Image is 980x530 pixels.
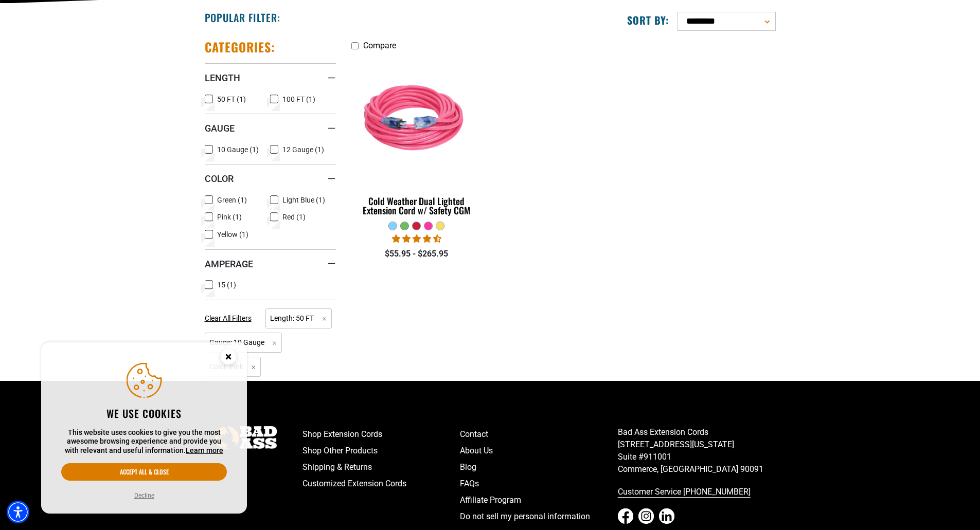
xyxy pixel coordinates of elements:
a: FAQs [460,476,618,492]
a: Instagram - open in a new tab [638,508,654,524]
button: Accept all & close [61,463,227,481]
span: Length [205,72,240,84]
span: 12 Gauge (1) [282,146,324,153]
span: Pink (1) [217,213,242,221]
p: Bad Ass Extension Cords [STREET_ADDRESS][US_STATE] Suite #911001 Commerce, [GEOGRAPHIC_DATA] 90091 [618,426,776,476]
span: Clear All Filters [205,314,252,322]
span: Color [205,173,234,185]
span: Light Blue (1) [282,196,325,204]
p: This website uses cookies to give you the most awesome browsing experience and provide you with r... [61,428,227,455]
summary: Amperage [205,249,336,278]
label: Sort by: [627,13,669,27]
a: This website uses cookies to give you the most awesome browsing experience and provide you with r... [186,446,223,454]
span: 15 (1) [217,281,236,288]
a: About Us [460,443,618,459]
a: Pink Cold Weather Dual Lighted Extension Cord w/ Safety CGM [351,56,483,221]
a: Facebook - open in a new tab [618,508,633,524]
a: call 833-674-1699 [618,484,776,500]
summary: Color [205,164,336,193]
summary: Gauge [205,114,336,142]
span: Gauge [205,122,235,134]
h2: Popular Filter: [205,11,280,24]
span: 10 Gauge (1) [217,146,259,153]
summary: Length [205,63,336,92]
a: Affiliate Program [460,492,618,508]
a: Blog [460,459,618,476]
a: Shipping & Returns [302,459,460,476]
span: Yellow (1) [217,231,248,238]
a: Customized Extension Cords [302,476,460,492]
h2: We use cookies [61,407,227,420]
a: Clear All Filters [205,313,256,324]
span: 4.62 stars [392,234,441,244]
span: 100 FT (1) [282,96,315,103]
span: Gauge: 10 Gauge [205,333,282,353]
span: Red (1) [282,213,306,221]
a: Shop Extension Cords [302,426,460,443]
a: Shop Other Products [302,443,460,459]
img: Pink [352,61,482,179]
div: Cold Weather Dual Lighted Extension Cord w/ Safety CGM [351,196,483,215]
span: Compare [363,41,396,50]
a: Length: 50 FT [265,313,332,323]
h2: Categories: [205,39,276,55]
span: Green (1) [217,196,247,204]
a: Gauge: 10 Gauge [205,337,282,347]
span: Length: 50 FT [265,308,332,328]
a: LinkedIn - open in a new tab [659,508,674,524]
a: Do not sell my personal information [460,508,618,525]
button: Close this option [210,342,247,374]
a: Contact [460,426,618,443]
div: $55.95 - $265.95 [351,248,483,260]
div: Accessibility Menu [7,501,29,523]
span: Amperage [205,258,253,270]
span: 50 FT (1) [217,96,246,103]
aside: Cookie Consent [41,342,247,514]
button: Decline [131,490,157,501]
